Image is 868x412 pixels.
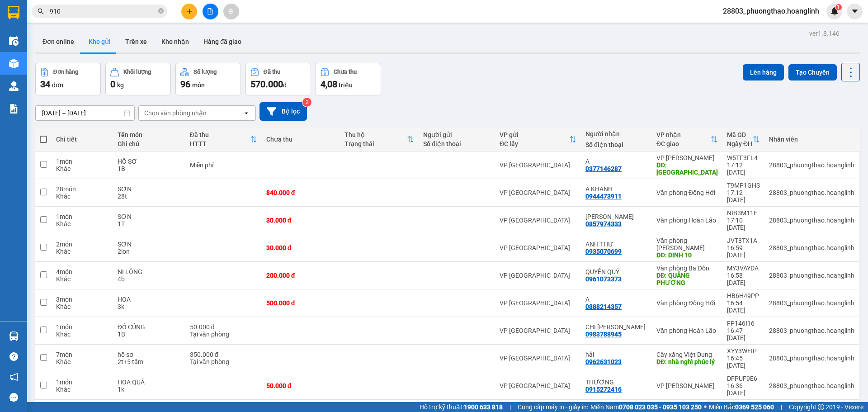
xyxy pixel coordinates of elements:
[56,303,108,310] div: Khác
[245,63,311,95] button: Đã thu570.000đ
[8,6,19,19] img: logo-vxr
[118,193,181,200] div: 28t
[423,131,491,138] div: Người gửi
[500,327,576,334] div: VP [GEOGRAPHIC_DATA]
[266,299,336,307] div: 500.000 đ
[585,193,622,200] div: 0944473911
[321,79,337,90] span: 4,08
[500,244,576,251] div: VP [GEOGRAPHIC_DATA]
[652,128,722,152] th: Toggle SortBy
[266,244,336,251] div: 30.000 đ
[585,296,647,303] div: A
[9,373,18,381] span: notification
[585,379,647,386] div: THƯƠNG
[9,352,18,361] span: question-circle
[283,81,287,89] span: đ
[56,220,108,227] div: Khác
[585,386,622,393] div: 0915272416
[851,7,859,15] span: caret-down
[727,292,760,299] div: HB6H49PP
[223,4,239,19] button: aim
[40,79,50,90] span: 34
[585,158,647,165] div: A
[769,355,854,362] div: 28803_phuongthao.hoanglinh
[464,403,503,411] strong: 1900 633 818
[656,154,718,161] div: VP [PERSON_NAME]
[56,331,108,338] div: Khác
[53,69,78,75] div: Đơn hàng
[9,104,19,114] img: solution-icon
[190,331,257,338] div: Tại văn phòng
[727,299,760,314] div: 16:54 [DATE]
[585,220,622,227] div: 0857974333
[727,131,753,138] div: Mã GD
[495,128,581,152] th: Toggle SortBy
[118,275,181,283] div: 4b
[769,299,854,307] div: 28803_phuongthao.hoanglinh
[656,272,718,286] div: DĐ: QUẢNG PHƯƠNG
[847,4,863,19] button: caret-down
[9,331,19,341] img: warehouse-icon
[727,189,760,204] div: 17:12 [DATE]
[769,244,854,251] div: 28803_phuongthao.hoanglinh
[344,140,407,147] div: Trạng thái
[118,213,181,220] div: SƠN
[56,379,108,386] div: 1 món
[585,331,622,338] div: 0983788945
[727,209,760,217] div: NIB3M11E
[118,158,181,165] div: HỒ SƠ
[585,275,622,283] div: 0961073373
[656,358,718,365] div: DĐ: nhà nghỉ phúc lý
[500,355,576,362] div: VP [GEOGRAPHIC_DATA]
[585,165,622,172] div: 0377146287
[118,268,181,275] div: NI LÔNG
[56,165,108,172] div: Khác
[154,31,196,52] button: Kho nhận
[837,4,840,10] span: 1
[35,63,101,95] button: Đơn hàng34đơn
[716,5,826,17] span: 28803_phuongthao.hoanglinh
[518,402,588,412] span: Cung cấp máy in - giấy in:
[118,220,181,227] div: 1T
[722,128,764,152] th: Toggle SortBy
[190,351,257,358] div: 350.000 đ
[266,217,336,224] div: 30.000 đ
[243,109,250,117] svg: open
[118,241,181,248] div: SƠN
[56,241,108,248] div: 2 món
[56,296,108,303] div: 3 món
[585,323,647,331] div: CHỊ THANH
[118,131,181,138] div: Tên món
[727,355,760,369] div: 16:45 [DATE]
[81,31,118,52] button: Kho gửi
[118,248,181,255] div: 2lon
[704,405,707,409] span: ⚪️
[727,272,760,286] div: 16:58 [DATE]
[264,69,280,75] div: Đã thu
[769,136,854,143] div: Nhân viên
[118,31,154,52] button: Trên xe
[769,382,854,389] div: 28803_phuongthao.hoanglinh
[38,8,44,14] span: search
[56,386,108,393] div: Khác
[9,81,19,91] img: warehouse-icon
[190,323,257,331] div: 50.000 đ
[9,59,19,68] img: warehouse-icon
[56,323,108,331] div: 1 món
[302,98,311,107] sup: 2
[743,64,784,81] button: Lên hàng
[118,303,181,310] div: 3k
[186,8,193,14] span: plus
[56,158,108,165] div: 1 món
[656,351,718,358] div: Cây xăng Việt Dung
[158,8,164,14] span: close-circle
[735,403,774,411] strong: 0369 525 060
[190,140,250,147] div: HTTT
[727,154,760,161] div: W5TF3FL4
[316,63,381,95] button: Chưa thu4,08 triệu
[656,131,711,138] div: VP nhận
[656,382,718,389] div: VP [PERSON_NAME]
[181,4,197,19] button: plus
[727,217,760,231] div: 17:10 [DATE]
[500,217,576,224] div: VP [GEOGRAPHIC_DATA]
